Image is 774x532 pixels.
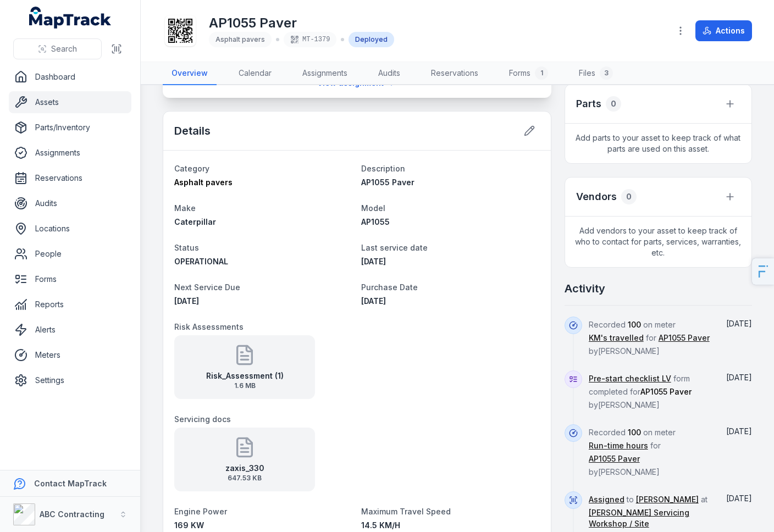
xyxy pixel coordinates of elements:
[361,257,386,266] span: [DATE]
[9,268,131,290] a: Forms
[535,66,548,80] div: 1
[726,373,752,382] span: [DATE]
[9,369,131,391] a: Settings
[215,35,265,43] span: Asphalt pavers
[621,189,637,204] div: 0
[9,142,131,164] a: Assignments
[659,332,710,343] a: AP1055 Paver
[174,203,196,213] span: Make
[9,117,131,138] a: Parts/Inventory
[9,243,131,265] a: People
[369,62,409,85] a: Audits
[361,203,385,213] span: Model
[570,62,622,85] a: Files3
[174,296,199,306] time: 01/10/2025, 12:00:00 am
[9,293,131,315] a: Reports
[209,14,394,32] h1: AP1055 Paver
[174,520,204,530] span: 169 KW
[628,320,641,329] span: 100
[9,319,131,341] a: Alerts
[589,507,710,529] a: [PERSON_NAME] Servicing Workshop / Site
[174,217,216,226] span: Caterpillar
[565,217,751,267] span: Add vendors to your asset to keep track of who to contact for parts, services, warranties, etc.
[589,320,710,356] span: Recorded on meter for by [PERSON_NAME]
[726,319,752,328] time: 08/10/2025, 3:37:12 pm
[565,124,751,163] span: Add parts to your asset to keep track of what parts are used on this asset.
[361,217,390,226] span: AP1055
[361,243,428,252] span: Last service date
[174,178,233,187] span: Asphalt pavers
[361,282,418,292] span: Purchase Date
[726,494,752,503] time: 08/10/2025, 2:54:50 pm
[726,426,752,436] time: 08/10/2025, 3:35:17 pm
[34,479,107,488] strong: Contact MapTrack
[9,344,131,366] a: Meters
[40,509,104,519] strong: ABC Contracting
[174,123,211,138] h2: Details
[361,257,386,266] time: 01/10/2024, 12:00:00 am
[284,32,336,47] div: MT-1379
[600,66,613,80] div: 3
[206,381,284,390] span: 1.6 MB
[174,296,199,306] span: [DATE]
[589,453,640,464] a: AP1055 Paver
[726,494,752,503] span: [DATE]
[726,319,752,328] span: [DATE]
[9,66,131,88] a: Dashboard
[726,426,752,436] span: [DATE]
[589,440,648,451] a: Run-time hours
[9,167,131,189] a: Reservations
[589,374,692,409] span: form completed for by [PERSON_NAME]
[225,474,264,483] span: 647.53 KB
[9,91,131,113] a: Assets
[628,428,641,437] span: 100
[174,243,199,252] span: Status
[294,62,356,85] a: Assignments
[695,20,752,41] button: Actions
[349,32,394,47] div: Deployed
[13,38,102,59] button: Search
[361,507,451,516] span: Maximum Travel Speed
[9,218,131,240] a: Locations
[174,507,227,516] span: Engine Power
[576,96,601,112] h3: Parts
[565,281,605,296] h2: Activity
[51,43,77,54] span: Search
[361,296,386,306] span: [DATE]
[589,494,624,505] a: Assigned
[163,62,217,85] a: Overview
[589,332,644,343] a: KM's travelled
[230,62,280,85] a: Calendar
[361,164,405,173] span: Description
[589,428,676,476] span: Recorded on meter for by [PERSON_NAME]
[589,373,671,384] a: Pre-start checklist LV
[361,178,414,187] span: AP1055 Paver
[576,189,617,204] h3: Vendors
[361,296,386,306] time: 28/08/2023, 12:00:00 am
[174,257,228,266] span: OPERATIONAL
[606,96,621,112] div: 0
[174,164,209,173] span: Category
[636,494,699,505] a: [PERSON_NAME]
[9,192,131,214] a: Audits
[174,414,231,424] span: Servicing docs
[174,282,240,292] span: Next Service Due
[500,62,557,85] a: Forms1
[361,520,400,530] span: 14.5 KM/H
[225,463,264,474] strong: zaxis_330
[422,62,487,85] a: Reservations
[29,7,112,29] a: MapTrack
[206,370,284,381] strong: Risk_Assessment (1)
[174,322,244,331] span: Risk Assessments
[726,373,752,382] time: 08/10/2025, 3:37:12 pm
[640,387,692,396] span: AP1055 Paver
